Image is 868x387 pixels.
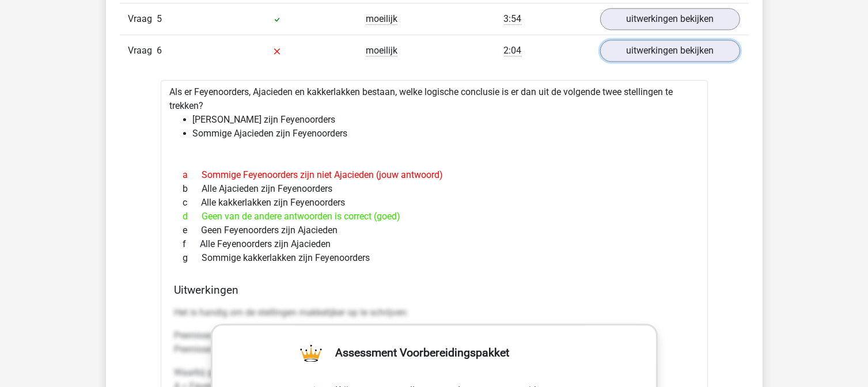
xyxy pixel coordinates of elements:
[175,237,694,251] div: Alle Feyenoorders zijn Ajacieden
[183,182,202,196] span: b
[504,45,522,56] span: 2:04
[366,45,397,56] span: moeilijk
[366,13,397,25] span: moeilijk
[600,8,740,30] a: uitwerkingen bekijken
[157,13,162,24] span: 5
[175,329,694,356] p: Premisse 1: Geen B zijn A Premisse 2: Sommige C zijn A
[183,210,202,223] span: d
[183,223,202,237] span: e
[175,283,694,297] h4: Uitwerkingen
[183,196,202,210] span: c
[183,251,202,265] span: g
[175,306,694,320] p: Het is handig om de stellingen makkelijker op te schrijven:
[175,196,694,210] div: Alle kakkerlakken zijn Feyenoorders
[175,168,694,182] div: Sommige Feyenoorders zijn niet Ajacieden (jouw antwoord)
[175,182,694,196] div: Alle Ajacieden zijn Feyenoorders
[183,237,200,251] span: f
[504,13,522,25] span: 3:54
[175,223,694,237] div: Geen Feyenoorders zijn Ajacieden
[600,40,740,62] a: uitwerkingen bekijken
[193,127,699,141] li: Sommige Ajacieden zijn Feyenoorders
[175,251,694,265] div: Sommige kakkerlakken zijn Feyenoorders
[183,168,202,182] span: a
[193,113,699,127] li: [PERSON_NAME] zijn Feyenoorders
[175,210,694,223] div: Geen van de andere antwoorden is correct (goed)
[157,45,162,56] span: 6
[128,12,157,26] span: Vraag
[128,44,157,58] span: Vraag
